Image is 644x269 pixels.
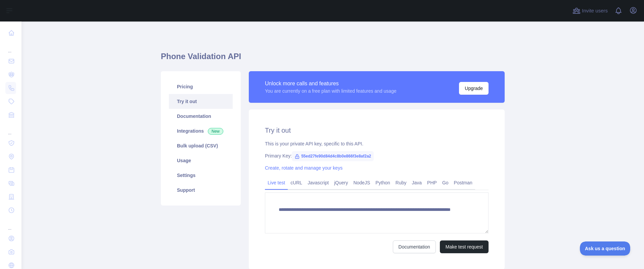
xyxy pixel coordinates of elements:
[459,82,489,95] button: Upgrade
[580,241,631,256] iframe: Toggle Customer Support
[393,240,436,253] a: Documentation
[571,5,609,16] button: Invite users
[161,51,505,67] h1: Phone Validation API
[582,7,608,15] span: Invite users
[169,153,233,168] a: Usage
[265,165,342,171] a: Create, rotate and manage your keys
[393,177,409,188] a: Ruby
[265,152,489,159] div: Primary Key:
[265,126,489,135] h2: Try it out
[5,218,16,231] div: ...
[169,183,233,197] a: Support
[451,177,475,188] a: Postman
[265,177,288,188] a: Live test
[409,177,425,188] a: Java
[265,140,489,147] div: This is your private API key, specific to this API.
[288,177,305,188] a: cURL
[5,122,16,136] div: ...
[169,79,233,94] a: Pricing
[440,240,489,253] button: Make test request
[169,168,233,183] a: Settings
[169,109,233,124] a: Documentation
[169,94,233,109] a: Try it out
[208,128,223,135] span: New
[440,177,451,188] a: Go
[265,80,397,88] div: Unlock more calls and features
[373,177,393,188] a: Python
[169,124,233,138] a: Integrations New
[292,151,374,161] span: 55ed27fe90d84d4c8b0e866f3e8af2a2
[424,177,440,188] a: PHP
[305,177,331,188] a: Javascript
[5,40,16,54] div: ...
[169,138,233,153] a: Bulk upload (CSV)
[265,88,397,94] div: You are currently on a free plan with limited features and usage
[331,177,351,188] a: jQuery
[351,177,373,188] a: NodeJS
